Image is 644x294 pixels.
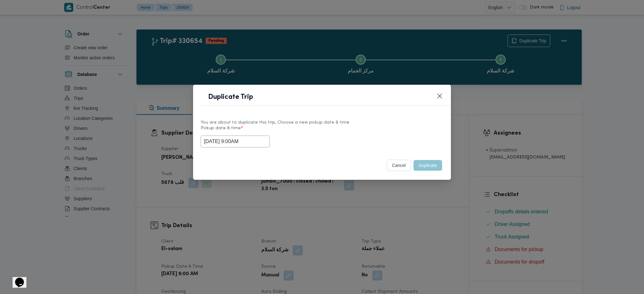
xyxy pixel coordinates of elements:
[414,160,442,171] button: Duplicate
[208,92,253,102] h1: Duplicate Trip
[201,119,443,126] div: You are about to duplicate this trip, Choose a new pickup date & time
[387,160,411,171] button: cancel
[201,136,270,147] input: Choose date & time
[6,269,26,288] iframe: chat widget
[436,92,443,100] button: Closes this modal window
[201,126,443,136] label: Pickup date & time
